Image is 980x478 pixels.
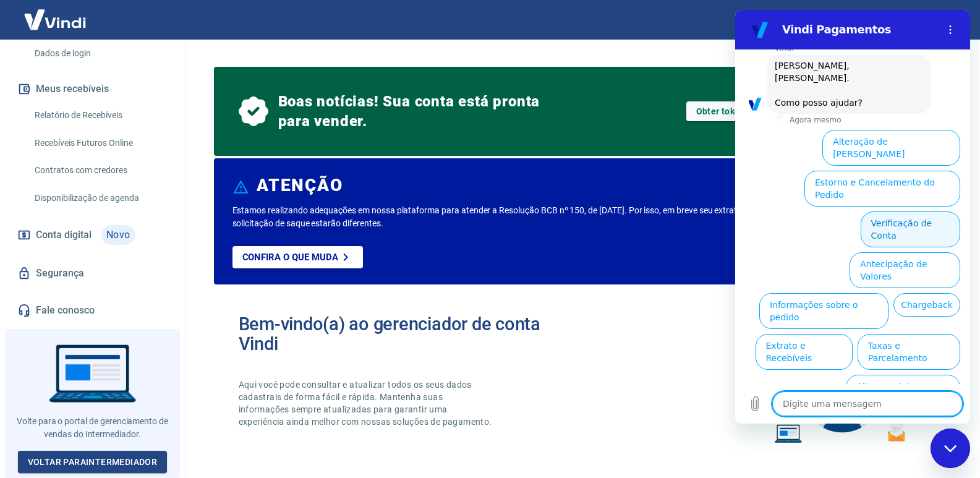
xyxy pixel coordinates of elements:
[242,252,338,263] p: Confira o que muda
[15,1,95,38] img: Vindi
[30,130,170,156] a: Recebíveis Futuros Online
[232,246,363,268] a: Confira o que muda
[30,103,170,128] a: Relatório de Recebíveis
[15,220,170,250] a: Conta digitalNovo
[735,10,970,424] iframe: Janela de mensagens
[36,226,92,244] span: Conta digital
[15,75,170,103] button: Meus recebíveis
[15,297,170,324] a: Fale conosco
[257,179,343,192] h6: ATENÇÃO
[30,41,170,66] a: Dados de login
[278,92,545,131] span: Boas notícias! Sua conta está pronta para vender.
[921,9,965,32] button: Sair
[18,451,168,474] a: Voltar paraIntermediador
[232,204,788,230] p: Estamos realizando adequações em nossa plataforma para atender a Resolução BCB nº 150, de [DATE]....
[15,260,170,287] a: Segurança
[101,225,135,245] span: Novo
[931,429,970,468] iframe: Botão para abrir a janela de mensagens, conversa em andamento
[30,158,170,183] a: Contratos com credores
[239,378,495,428] p: Aqui você pode consultar e atualizar todos os seus dados cadastrais de forma fácil e rápida. Mant...
[30,186,170,211] a: Disponibilização de agenda
[239,314,580,354] h2: Bem-vindo(a) ao gerenciador de conta Vindi
[686,101,815,121] a: Obter token de integração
